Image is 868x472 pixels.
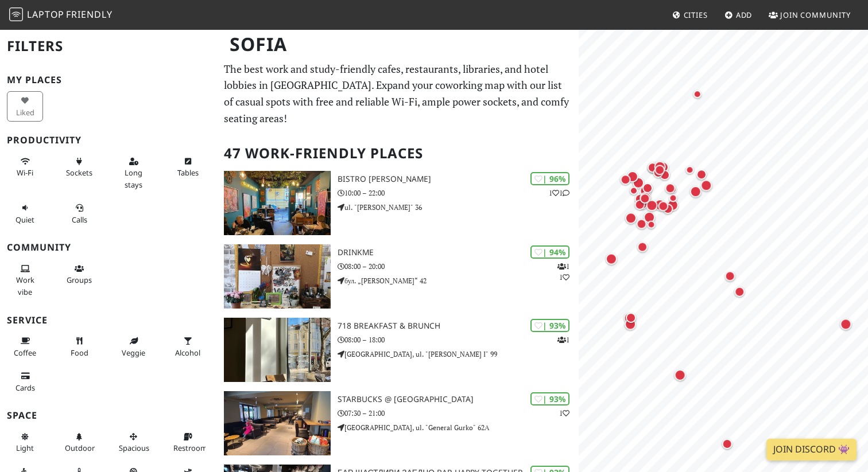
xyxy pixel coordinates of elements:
div: Map marker [644,197,660,213]
p: 08:00 – 18:00 [338,334,579,345]
span: Coffee [14,348,36,358]
button: Tables [170,152,206,182]
h2: 47 Work-Friendly Places [224,136,572,171]
button: Calls [61,198,98,229]
div: | 93% [530,392,569,405]
h3: 718 Breakfast & Brunch [338,321,579,331]
div: Map marker [651,165,666,180]
button: Quiet [7,198,43,229]
div: Map marker [652,197,668,213]
button: Coffee [7,331,43,362]
div: Map marker [637,189,653,205]
p: 1 1 [557,261,569,283]
a: Join Community [764,5,855,25]
div: Map marker [635,239,650,254]
span: Outdoor area [65,443,95,453]
span: Join Community [780,10,851,20]
h3: Community [7,242,210,253]
button: Outdoor [61,427,98,458]
div: Map marker [627,184,641,197]
a: Bistro Montanari | 96% 11 Bistro [PERSON_NAME] 10:00 – 22:00 ul. "[PERSON_NAME]" 36 [217,171,579,235]
p: 1 [559,408,569,419]
p: The best work and study-friendly cafes, restaurants, libraries, and hotel lobbies in [GEOGRAPHIC_... [224,61,572,127]
div: Map marker [665,197,681,213]
button: Restroom [170,427,206,458]
div: Map marker [694,167,709,182]
div: Map marker [683,163,697,177]
div: Map marker [666,182,680,196]
div: | 94% [530,245,569,259]
a: Cities [668,5,712,25]
div: Map marker [672,367,688,383]
div: Map marker [732,284,747,299]
span: Stable Wi-Fi [17,167,33,178]
span: People working [16,275,34,297]
h3: My Places [7,75,210,85]
span: Veggie [122,348,145,358]
button: Veggie [115,331,152,362]
div: Map marker [723,268,738,283]
button: Alcohol [170,331,206,362]
h2: Filters [7,29,210,64]
span: Friendly [66,8,112,21]
button: Light [7,427,43,458]
button: Groups [61,259,98,290]
p: 10:00 – 22:00 [338,188,579,198]
a: DrinkMe | 94% 11 DrinkMe 08:00 – 20:00 бул. „[PERSON_NAME]“ 42 [217,244,579,309]
button: Sockets [61,152,98,182]
p: бул. „[PERSON_NAME]“ 42 [338,275,579,286]
img: LaptopFriendly [9,7,23,21]
a: Starbucks @ Sofia Center | 93% 1 Starbucks @ [GEOGRAPHIC_DATA] 07:30 – 21:00 [GEOGRAPHIC_DATA], u... [217,391,579,455]
span: Long stays [125,167,142,189]
div: Map marker [657,167,672,182]
div: Map marker [634,216,649,231]
div: Map marker [603,251,619,267]
a: 718 Breakfast & Brunch | 93% 1 718 Breakfast & Brunch 08:00 – 18:00 [GEOGRAPHIC_DATA], ul. "[PERS... [217,318,579,382]
a: LaptopFriendly LaptopFriendly [9,5,113,25]
p: [GEOGRAPHIC_DATA], ul. "[PERSON_NAME] I" 99 [338,349,579,360]
p: 08:00 – 20:00 [338,261,579,272]
p: ul. "[PERSON_NAME]" 36 [338,202,579,213]
button: Spacious [115,427,152,458]
div: Map marker [662,181,677,196]
div: Map marker [637,191,652,206]
div: Map marker [622,310,637,325]
div: Map marker [645,160,660,175]
button: Wi-Fi [7,152,43,182]
span: Restroom [173,443,207,453]
div: Map marker [838,316,854,332]
div: Map marker [640,180,655,195]
div: Map marker [698,177,714,193]
div: Map marker [618,172,633,187]
span: Credit cards [15,383,35,393]
span: Video/audio calls [72,214,87,225]
div: Map marker [652,162,667,177]
div: | 93% [530,319,569,332]
div: Map marker [666,191,680,205]
h3: Space [7,410,210,421]
button: Work vibe [7,259,43,301]
div: Map marker [655,159,671,175]
div: Map marker [644,217,658,231]
div: Map marker [623,210,639,226]
div: Map marker [656,198,671,213]
div: Map marker [691,87,704,101]
span: Natural light [16,443,34,453]
img: Bistro Montanari [224,171,331,235]
div: Map marker [720,436,735,451]
span: Spacious [119,443,149,453]
p: 07:30 – 21:00 [338,408,579,419]
h3: Bistro [PERSON_NAME] [338,174,579,184]
span: Quiet [15,214,34,225]
div: Map marker [633,197,648,212]
span: Alcohol [175,348,200,358]
button: Food [61,331,98,362]
div: Map marker [649,159,664,174]
span: Laptop [27,8,64,21]
h1: Sofia [220,29,576,60]
span: Power sockets [66,167,92,178]
img: 718 Breakfast & Brunch [224,318,331,382]
div: Map marker [652,158,668,174]
button: Long stays [115,152,152,194]
div: Map marker [688,184,704,200]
